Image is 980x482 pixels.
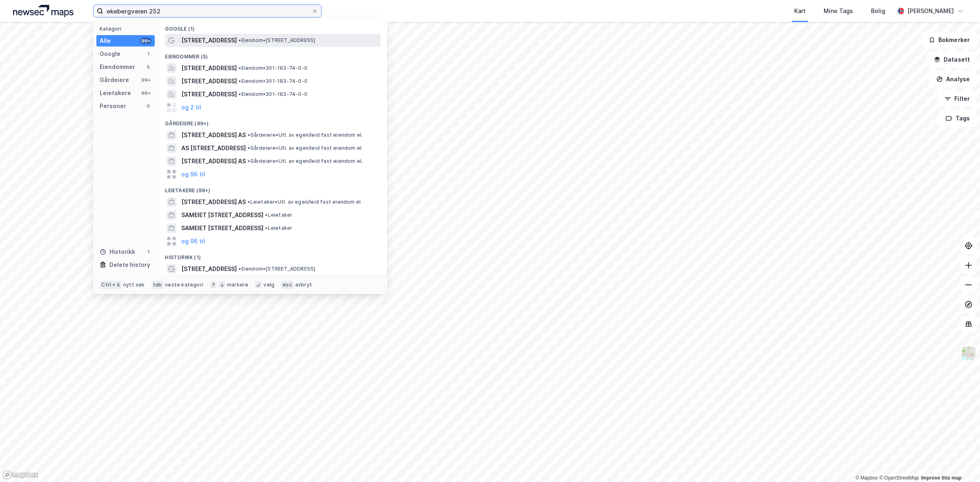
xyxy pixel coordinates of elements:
[181,197,246,207] span: [STREET_ADDRESS] AS
[2,470,38,480] a: Mapbox homepage
[158,248,387,262] div: Historikk (1)
[100,281,122,289] div: Ctrl + k
[265,212,267,218] span: •
[227,282,248,288] div: markere
[263,282,274,288] div: velg
[13,5,73,17] img: logo.a4113a55bc3d86da70a041830d287a7e.svg
[181,264,237,274] span: [STREET_ADDRESS]
[265,225,267,231] span: •
[181,130,246,140] span: [STREET_ADDRESS] AS
[929,71,977,87] button: Analyse
[247,199,362,205] span: Leietaker • Utl. av egen/leid fast eiendom el.
[247,145,363,151] span: Gårdeiere • Utl. av egen/leid fast eiendom el.
[961,346,976,361] img: Z
[855,475,878,481] a: Mapbox
[140,90,151,96] div: 99+
[238,91,307,98] span: Eiendom • 301-183-74-0-0
[265,225,292,231] span: Leietaker
[824,6,853,16] div: Mine Tags
[871,6,885,16] div: Bolig
[140,77,151,83] div: 99+
[939,443,980,482] div: Kontrollprogram for chat
[907,6,954,16] div: [PERSON_NAME]
[927,51,977,68] button: Datasett
[103,5,312,17] input: Søk på adresse, matrikkel, gårdeiere, leietakere eller personer
[939,443,980,482] iframe: Chat Widget
[921,475,962,481] a: Improve this map
[181,36,237,45] span: [STREET_ADDRESS]
[165,282,203,288] div: neste kategori
[238,37,315,44] span: Eiendom • [STREET_ADDRESS]
[181,236,205,246] button: og 96 til
[247,132,363,138] span: Gårdeiere • Utl. av egen/leid fast eiendom el.
[100,88,131,98] div: Leietakere
[100,49,120,59] div: Google
[158,19,387,34] div: Google (1)
[100,62,135,72] div: Eiendommer
[265,212,292,218] span: Leietaker
[123,282,145,288] div: nytt søk
[939,110,977,127] button: Tags
[238,91,241,97] span: •
[181,63,237,73] span: [STREET_ADDRESS]
[100,75,129,85] div: Gårdeiere
[100,101,126,111] div: Personer
[158,181,387,195] div: Leietakere (99+)
[238,65,307,71] span: Eiendom • 301-183-74-0-0
[922,32,977,48] button: Bokmerker
[247,158,363,164] span: Gårdeiere • Utl. av egen/leid fast eiendom el.
[181,156,246,166] span: [STREET_ADDRESS] AS
[145,249,151,255] div: 1
[181,89,237,99] span: [STREET_ADDRESS]
[238,266,315,272] span: Eiendom • [STREET_ADDRESS]
[247,132,250,138] span: •
[145,51,151,57] div: 1
[247,199,250,205] span: •
[247,145,250,151] span: •
[158,47,387,62] div: Eiendommer (5)
[145,103,151,109] div: 0
[181,102,201,112] button: og 2 til
[181,76,237,86] span: [STREET_ADDRESS]
[295,282,312,288] div: avbryt
[238,37,241,43] span: •
[938,91,977,107] button: Filter
[100,36,111,46] div: Alle
[181,223,263,233] span: SAMEIET [STREET_ADDRESS]
[238,78,307,84] span: Eiendom • 301-183-74-0-0
[181,210,263,220] span: SAMEIET [STREET_ADDRESS]
[140,38,151,44] div: 99+
[145,64,151,70] div: 5
[238,78,241,84] span: •
[879,475,919,481] a: OpenStreetMap
[100,247,135,257] div: Historikk
[247,158,250,164] span: •
[794,6,806,16] div: Kart
[238,65,241,71] span: •
[181,169,205,179] button: og 96 til
[151,281,164,289] div: tab
[181,143,246,153] span: AS [STREET_ADDRESS]
[109,260,150,270] div: Delete history
[100,26,155,32] div: Kategori
[238,266,241,272] span: •
[158,114,387,129] div: Gårdeiere (99+)
[281,281,294,289] div: esc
